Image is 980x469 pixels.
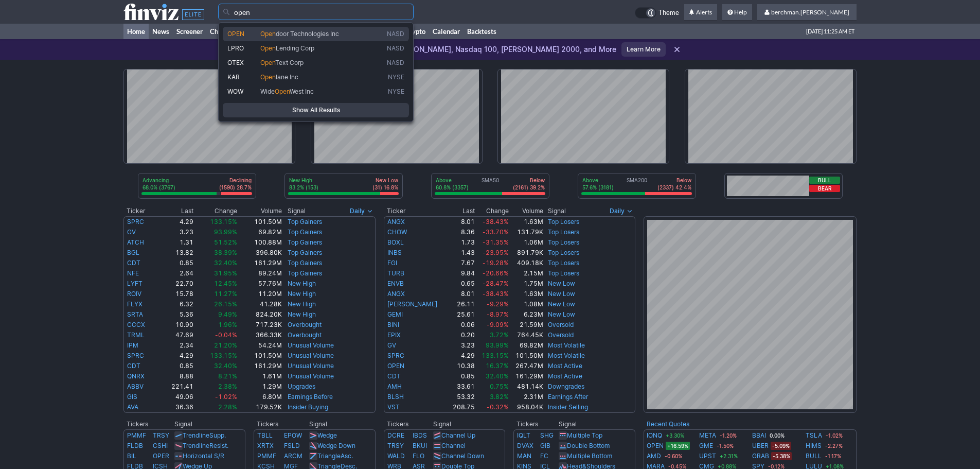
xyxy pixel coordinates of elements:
span: Signal [548,207,566,215]
p: (2337) 42.4% [657,184,691,191]
a: Double Bottom [567,442,610,449]
th: Change [475,206,509,216]
th: Volume [238,206,282,216]
a: TrendlineSupp. [183,431,226,439]
a: New High [288,290,316,298]
a: OPEN [387,362,404,370]
td: 4.29 [158,351,194,361]
p: New High [289,177,318,184]
a: TRSY [387,442,404,449]
span: 9.49% [218,310,237,318]
a: SHG [540,431,554,439]
td: 5.36 [158,309,194,320]
span: Trendline [183,431,209,439]
a: TRML [127,331,145,339]
a: Top Losers [548,269,579,277]
a: UBER [752,441,769,451]
td: 0.20 [448,330,476,340]
th: Ticker [123,206,158,216]
td: 396.80K [238,248,282,258]
td: 1.31 [158,237,194,248]
span: 93.99% [486,341,509,349]
span: Open [260,73,276,81]
span: Daily [610,206,625,216]
p: 57.6% (3181) [582,184,614,191]
td: 2.15M [509,268,544,279]
p: Declining [219,177,252,184]
button: Signals interval [347,206,376,216]
button: Signals interval [607,206,635,216]
span: LPRO [227,44,244,52]
a: EPIX [387,331,401,339]
td: 89.24M [238,268,282,279]
td: 0.65 [448,279,476,289]
a: CDT [387,372,401,380]
td: 100.88M [238,237,282,248]
span: -31.35% [483,238,509,246]
p: Above [582,177,614,184]
td: 7.67 [448,258,476,268]
a: WALD [387,452,405,460]
p: Evolving the Heatmap: [PERSON_NAME], Nasdaq 100, [PERSON_NAME] 2000, and More [297,44,616,55]
span: -38.43% [483,290,509,298]
span: 1.96% [218,321,237,328]
a: BULL [806,451,822,461]
a: Unusual Volume [288,352,334,359]
a: IPM [127,341,138,349]
span: Asc. [341,452,353,460]
th: Volume [509,206,544,216]
a: SPRC [387,352,404,359]
a: Backtests [464,24,500,39]
a: Top Gainers [288,249,322,256]
th: Last [448,206,476,216]
span: WOW [227,88,243,95]
a: CSHI [153,442,168,449]
a: GIS [127,393,137,401]
a: CHOW [387,228,407,236]
span: Open [275,88,290,95]
td: 409.18K [509,258,544,268]
span: -20.66% [483,269,509,277]
td: 10.90 [158,320,194,330]
span: [DATE] 11:25 AM ET [806,24,854,39]
span: -19.28% [483,259,509,267]
a: CDT [127,362,140,370]
td: 891.79K [509,248,544,258]
span: Text Corp [275,59,304,66]
a: AMH [387,383,402,390]
td: 6.32 [158,299,194,309]
p: Above [436,177,469,184]
td: 3.23 [448,340,476,351]
td: 0.85 [158,258,194,268]
td: 47.69 [158,330,194,340]
span: -23.95% [483,249,509,256]
span: -28.47% [483,280,509,287]
a: News [149,24,173,39]
a: INBS [387,249,402,256]
a: HIMS [806,441,822,451]
span: 21.20% [214,341,237,349]
a: Top Losers [548,228,579,236]
p: Below [513,177,545,184]
a: FGI [387,259,397,267]
a: GME [699,441,713,451]
a: Multiple Top [567,431,602,439]
a: DCRE [387,431,404,439]
a: Top Gainers [288,218,322,225]
a: Overbought [288,331,322,339]
td: 1.06M [509,237,544,248]
a: Top Gainers [288,269,322,277]
a: New Low [548,280,575,287]
td: 161.29M [238,258,282,268]
td: 1.63M [509,289,544,299]
a: VST [387,403,400,411]
a: BKUI [413,442,427,449]
span: 31.95% [214,269,237,277]
span: NASD [387,59,404,67]
span: NASD [387,44,404,53]
p: New Low [372,177,398,184]
a: Channel Down [441,452,484,460]
a: FLO [413,452,424,460]
td: 1.75M [509,279,544,289]
td: 13.82 [158,248,194,258]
